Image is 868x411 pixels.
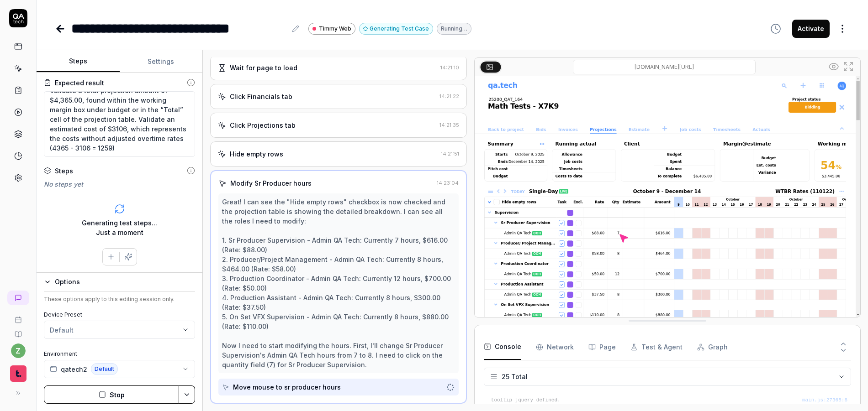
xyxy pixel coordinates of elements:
div: Default [50,325,74,335]
div: Hide empty rows [230,149,283,159]
button: Activate [792,20,830,38]
button: View version history [765,20,787,38]
button: Default [44,321,195,339]
button: Settings [120,51,203,73]
div: Click Projections tab [230,120,296,130]
a: Timmy Web [308,22,355,35]
button: Console [484,334,521,360]
div: Great! I can see the "Hide empty rows" checkbox is now checked and the projection table is showin... [222,197,455,369]
div: Steps [55,166,73,176]
a: Documentation [4,323,32,338]
div: These options apply to this editing session only. [44,295,195,303]
div: Running… [437,23,471,35]
button: Test & Agent [630,334,683,360]
div: Move mouse to sr producer hours [233,382,341,392]
span: Default [91,363,118,375]
button: qatech2Default [44,360,195,378]
span: qatech2 [61,364,87,374]
time: 14:23:04 [437,180,459,186]
div: Modify Sr Producer hours [230,178,312,188]
button: z [11,343,26,358]
button: main.js:27365:8 [802,396,847,404]
button: Stop [44,385,179,404]
pre: tooltip jquery defined. [491,396,847,404]
img: Screenshot [475,76,860,317]
button: Move mouse to sr producer hours [218,379,459,395]
button: Options [44,276,195,287]
button: Timmy Logo [4,358,32,384]
time: 14:21:35 [439,122,459,128]
div: Generating test steps... Just a moment [82,218,157,237]
div: main.js : 27365 : 8 [802,396,847,404]
label: Environment [44,350,195,358]
div: Options [55,276,195,287]
a: New conversation [7,291,29,305]
time: 14:21:10 [440,64,459,71]
button: Graph [697,334,728,360]
div: Expected result [55,78,104,88]
button: Open in full screen [841,59,856,74]
button: Network [536,334,574,360]
button: Show all interative elements [826,59,841,74]
div: No steps yet [44,179,195,189]
div: Click Financials tab [230,92,292,101]
time: 14:21:51 [441,151,459,157]
img: Timmy Logo [10,365,26,382]
button: Page [588,334,616,360]
button: Steps [37,51,120,73]
time: 14:21:22 [439,93,459,99]
button: Generating Test Case [359,23,433,35]
div: Wait for page to load [230,63,297,73]
label: Device Preset [44,311,195,319]
span: Timmy Web [319,25,351,33]
a: Book a call with us [4,309,32,323]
